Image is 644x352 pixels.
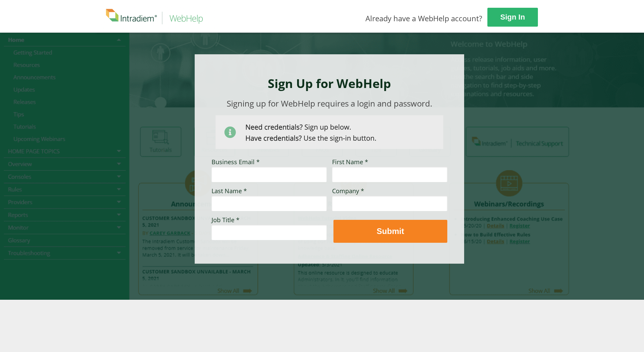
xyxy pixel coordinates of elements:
[332,158,368,166] span: First Name *
[487,8,538,27] a: Sign In
[212,187,247,195] span: Last Name *
[212,216,239,224] span: Job Title *
[500,13,525,21] strong: Sign In
[365,13,482,23] span: Already have a WebHelp account?
[268,75,391,92] strong: Sign Up for WebHelp
[212,158,260,166] span: Business Email *
[377,227,404,236] strong: Submit
[333,220,447,243] button: Submit
[227,98,432,109] span: Signing up for WebHelp requires a login and password.
[216,115,443,149] img: Need Credentials? Sign up below. Have Credentials? Use the sign-in button.
[332,187,364,195] span: Company *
